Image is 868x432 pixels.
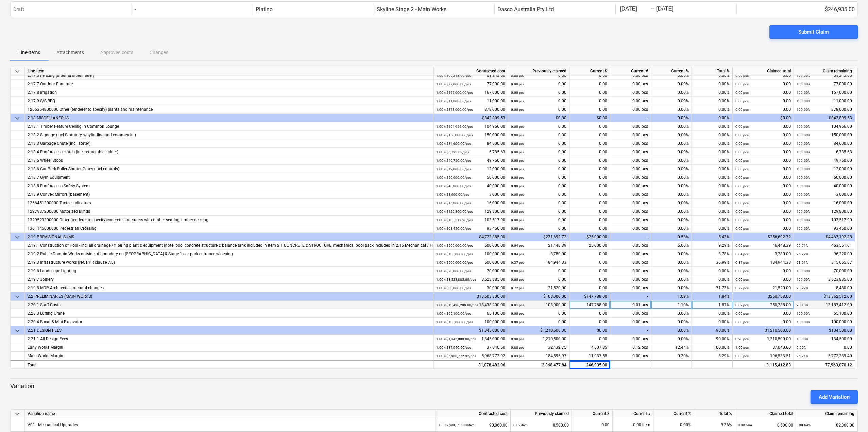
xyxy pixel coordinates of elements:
small: 0.00 pcs [511,167,524,171]
div: $0.00 [733,114,794,122]
input: End Date [655,4,687,14]
div: $0.00 [569,114,610,122]
div: 1.09% [651,292,692,301]
div: 77,000.00 [436,80,505,88]
div: 0.00% [692,309,733,318]
div: - [135,6,136,13]
div: 6,735.63 [797,148,852,156]
div: 0.00% [651,250,692,258]
div: $256,692.72 [733,233,794,241]
div: 0.00 [511,97,566,105]
div: Claimed total [733,67,794,75]
small: 100.00% [797,125,810,128]
div: 0.00 pcs [610,352,651,360]
div: 3,115,412.83 [733,360,794,369]
div: 0.00% [651,258,692,267]
div: $13,603,300.00 [433,292,508,301]
div: 2.18.7 Gym Equipment [28,173,430,182]
small: 0.00 pcs [511,159,524,162]
div: 0.00 [569,318,610,326]
div: 0.00 pcs [610,199,651,207]
div: Platino [256,6,273,13]
small: 0.00 pcs [735,150,749,154]
div: Contracted cost [433,67,508,75]
div: 378,000.00 [436,105,505,114]
div: 0.00 pcs [610,122,651,131]
div: 0.00 [735,105,791,114]
div: 12,000.00 [797,165,852,173]
div: 150,000.00 [797,131,852,139]
small: 1.00 × $84,600.00 / pcs [436,142,471,145]
div: 0.00% [692,173,733,182]
div: 0.00% [651,275,692,284]
div: 50,000.00 [436,173,505,182]
small: 0.00 pcs [511,99,524,103]
div: 0.00% [651,207,692,216]
div: 0.00% [653,418,694,432]
div: 0.00 [735,165,791,173]
div: $246,935.00 [736,4,857,15]
div: Skyline Stage 2 - Main Works [377,6,446,13]
div: 150,000.00 [436,131,505,139]
p: Draft [13,6,24,13]
div: 1266364800000 Other (tenderer to specify) plants and maintenance [28,105,430,114]
div: 0.00% [651,165,692,173]
div: 0.00 [569,182,610,190]
div: 100.00% [692,343,733,352]
div: 0.00 pcs [610,258,651,267]
small: 0.00 pcs [511,91,524,94]
small: 1.00 × $49,750.00 / pcs [436,159,471,162]
div: 0.00 [569,105,610,114]
div: 12,000.00 [436,165,505,173]
small: 100.00% [797,91,810,94]
div: 0.00 [569,275,610,284]
small: 1.00 × $12,000.00 / pcs [436,167,471,171]
span: keyboard_arrow_down [13,233,21,241]
div: 0.00 pcs [610,80,651,88]
div: 0.00 pcs [610,131,651,139]
div: 0.00 pcs [610,173,651,182]
div: 0.00% [651,190,692,199]
div: - [610,114,651,122]
div: Dasco Australia Pty Ltd [497,6,554,13]
div: 0.00% [651,326,692,335]
div: 0.00 [511,131,566,139]
div: 69,243.60 [436,71,505,80]
div: 2.18 MISCELLANEOUS [28,114,430,122]
small: 1.00 × $6,735.63 / pcs [436,150,469,154]
span: keyboard_arrow_down [13,67,21,75]
div: 0.00 [569,165,610,173]
div: $25,000.00 [569,233,610,241]
div: 0.00 [569,224,610,233]
div: 12.44% [651,343,692,352]
div: 2.18.1 Timber Feature Ceiling in Common Lounge [28,122,430,131]
small: 0.00 pcs [735,142,749,145]
div: 0.00% [651,114,692,122]
div: 0.00 [511,173,566,182]
small: 1.00 × $150,000.00 / pcs [436,133,473,137]
div: 1.87% [692,301,733,309]
div: $4,723,885.00 [433,233,508,241]
small: 100.00% [797,167,810,171]
div: 0.00 [511,105,566,114]
div: 11,000.00 [436,97,505,105]
div: Current $ [572,410,613,418]
div: 0.00 [569,309,610,318]
small: 0.00 pcs [735,108,749,111]
div: 0.00 [735,131,791,139]
div: $4,467,192.28 [794,233,855,241]
div: 5.43% [692,233,733,241]
div: 0.00 [569,122,610,131]
div: 0.00 pcs [610,139,651,148]
div: $0.00 [569,326,610,335]
div: Current # [613,410,653,418]
div: 0.00% [651,131,692,139]
p: Attachments [56,49,84,56]
div: $250,788.00 [733,292,794,301]
div: 0.00 [569,284,610,292]
small: 100.00% [797,133,810,137]
div: 0.00 pcs [610,148,651,156]
div: 0.00% [692,267,733,275]
div: $1,210,500.00 [508,326,569,335]
div: 0.00% [692,105,733,114]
